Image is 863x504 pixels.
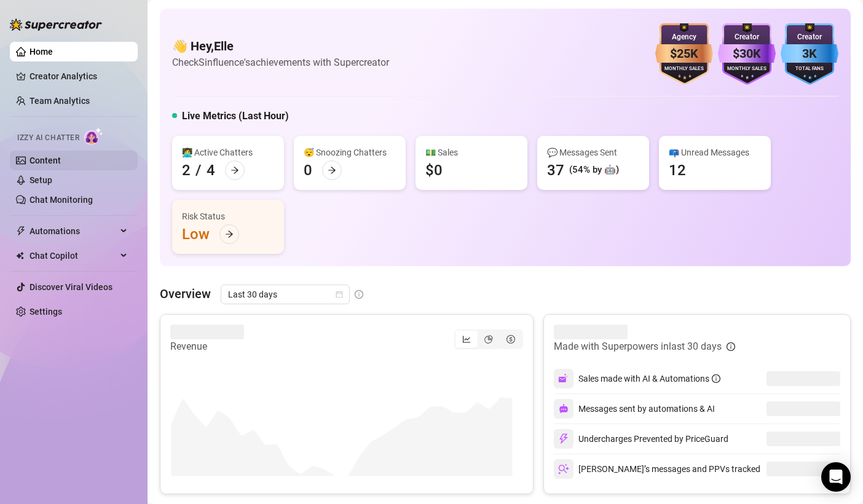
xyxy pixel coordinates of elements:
div: 2 [182,160,191,180]
span: arrow-right [328,166,336,175]
div: segmented control [454,329,523,349]
span: info-circle [355,290,363,299]
img: AI Chatter [84,127,103,145]
article: Check Sinfluence's achievements with Supercreator [172,55,389,70]
img: blue-badge-DgoSNQY1.svg [781,23,838,85]
div: $0 [425,160,443,180]
span: calendar [336,291,343,298]
article: Overview [160,285,211,303]
span: Automations [30,221,117,241]
span: info-circle [727,342,735,351]
div: Undercharges Prevented by PriceGuard [554,429,728,449]
a: Discover Viral Videos [30,282,112,292]
span: dollar-circle [506,335,515,344]
div: 0 [304,160,312,180]
h4: 👋 Hey, Elle [172,37,389,55]
a: Content [30,156,61,165]
a: Setup [30,175,52,185]
span: Last 30 days [228,285,342,304]
div: 12 [669,160,686,180]
div: Monthly Sales [718,65,776,73]
img: bronze-badge-qSZam9Wu.svg [655,23,713,85]
div: 37 [547,160,564,180]
div: 3K [781,44,838,63]
div: $25K [655,44,713,63]
a: Creator Analytics [30,66,128,86]
span: info-circle [712,374,720,383]
span: arrow-right [225,230,234,238]
div: (54% by 🤖) [569,163,619,178]
div: $30K [718,44,776,63]
div: Monthly Sales [655,65,713,73]
div: Total Fans [781,65,838,73]
div: Agency [655,31,713,43]
img: svg%3e [558,433,569,444]
div: 📪 Unread Messages [669,146,761,159]
img: svg%3e [558,373,569,384]
article: Made with Superpowers in last 30 days [554,339,722,354]
span: Izzy AI Chatter [17,132,79,144]
span: thunderbolt [16,226,26,236]
a: Team Analytics [30,96,90,106]
span: Chat Copilot [30,246,117,266]
div: Risk Status [182,210,274,223]
div: Messages sent by automations & AI [554,399,715,419]
div: Open Intercom Messenger [821,462,851,492]
span: arrow-right [231,166,239,175]
img: Chat Copilot [16,251,24,260]
a: Home [30,47,53,57]
div: Sales made with AI & Automations [578,372,720,385]
img: svg%3e [558,463,569,474]
div: Creator [718,31,776,43]
img: svg%3e [559,404,569,414]
img: purple-badge-B9DA21FR.svg [718,23,776,85]
div: 👩‍💻 Active Chatters [182,146,274,159]
div: [PERSON_NAME]’s messages and PPVs tracked [554,459,760,479]
a: Settings [30,307,62,317]
div: Creator [781,31,838,43]
h5: Live Metrics (Last Hour) [182,109,289,124]
a: Chat Monitoring [30,195,93,205]
div: 😴 Snoozing Chatters [304,146,396,159]
div: 💬 Messages Sent [547,146,639,159]
img: logo-BBDzfeDw.svg [10,18,102,31]
span: line-chart [462,335,471,344]
div: 💵 Sales [425,146,518,159]
article: Revenue [170,339,244,354]
span: pie-chart [484,335,493,344]
div: 4 [207,160,215,180]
